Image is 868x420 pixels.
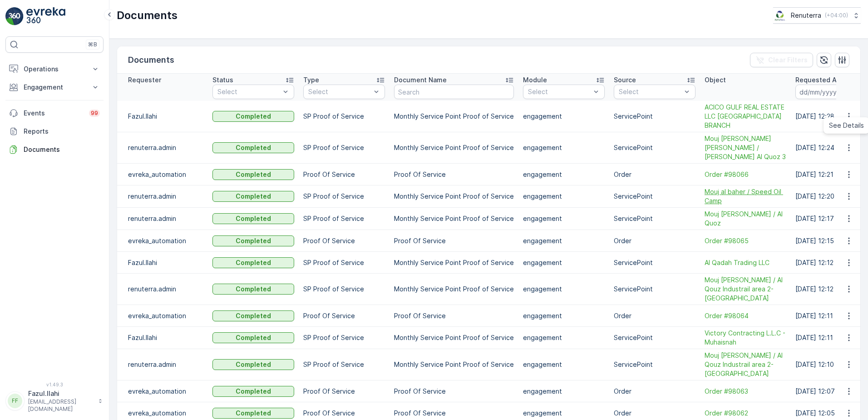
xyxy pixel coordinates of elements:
[24,109,84,118] p: Events
[236,360,271,369] p: Completed
[390,349,518,380] td: Monthly Service Point Proof of Service
[791,11,821,20] p: Renuterra
[619,87,681,96] p: Select
[609,208,700,230] td: ServicePoint
[705,409,786,418] a: Order #98062
[236,285,271,294] p: Completed
[518,349,609,380] td: engagement
[299,101,390,132] td: SP Proof of Service
[609,349,700,380] td: ServicePoint
[212,235,294,246] button: Completed
[394,85,514,99] input: Search
[705,311,786,320] a: Order #98064
[5,78,104,96] button: Engagement
[390,327,518,349] td: Monthly Service Point Proof of Service
[609,305,700,327] td: Order
[518,380,609,402] td: engagement
[705,103,786,130] a: ACICO GULF REAL ESTATE LLC DUBAI BRANCH
[705,236,786,245] a: Order #98065
[390,230,518,252] td: Proof Of Service
[773,7,861,24] button: Renuterra(+04:00)
[24,65,85,74] p: Operations
[299,327,390,349] td: SP Proof of Service
[768,55,808,65] p: Clear Filters
[299,380,390,402] td: Proof Of Service
[24,83,85,92] p: Engagement
[236,409,271,418] p: Completed
[609,380,700,402] td: Order
[5,122,104,140] a: Reports
[705,329,786,347] a: Victory Contracting L.L.C - Muhaisnah
[394,75,447,85] p: Document Name
[705,387,786,396] a: Order #98063
[705,275,786,303] span: Mouj [PERSON_NAME] / Al Qouz Industrail area 2-[GEOGRAPHIC_DATA]
[750,53,813,67] button: Clear Filters
[705,351,786,378] a: Mouj al baher / Al Qouz Industrail area 2-Al Quoz
[795,85,858,99] input: dd/mm/yyyy
[5,7,24,25] img: logo
[236,387,271,396] p: Completed
[212,257,294,268] button: Completed
[390,185,518,208] td: Monthly Service Point Proof of Service
[128,75,161,85] p: Requester
[390,380,518,402] td: Proof Of Service
[705,351,786,378] span: Mouj [PERSON_NAME] / Al Qouz Industrail area 2-[GEOGRAPHIC_DATA]
[117,101,208,132] td: Fazul.Ilahi
[299,305,390,327] td: Proof Of Service
[5,140,104,159] a: Documents
[518,327,609,349] td: engagement
[117,327,208,349] td: Fazul.Ilahi
[128,54,174,66] p: Documents
[518,252,609,274] td: engagement
[705,187,786,205] span: Mouj al baher / Speed Oil Camp
[117,132,208,164] td: renuterra.admin
[212,332,294,343] button: Completed
[705,170,786,179] a: Order #98066
[609,132,700,164] td: ServicePoint
[795,75,839,85] p: Requested At
[390,274,518,305] td: Monthly Service Point Proof of Service
[236,333,271,342] p: Completed
[212,142,294,153] button: Completed
[5,382,104,387] span: v 1.49.3
[117,349,208,380] td: renuterra.admin
[523,75,547,85] p: Module
[518,185,609,208] td: engagement
[705,75,726,85] p: Object
[705,210,786,228] span: Mouj [PERSON_NAME] / Al Quoz
[117,230,208,252] td: evreka_automation
[236,258,271,267] p: Completed
[705,134,786,161] a: Mouj al baher AB camp / AB CAMP Al Quoz 3
[303,75,319,85] p: Type
[390,208,518,230] td: Monthly Service Point Proof of Service
[609,327,700,349] td: ServicePoint
[308,87,371,96] p: Select
[117,305,208,327] td: evreka_automation
[829,121,864,130] span: See Details
[299,349,390,380] td: SP Proof of Service
[705,275,786,303] a: Mouj al baher / Al Qouz Industrail area 2-Al Quoz
[299,208,390,230] td: SP Proof of Service
[299,230,390,252] td: Proof Of Service
[609,230,700,252] td: Order
[212,359,294,370] button: Completed
[117,164,208,185] td: evreka_automation
[518,132,609,164] td: engagement
[236,112,271,121] p: Completed
[236,170,271,179] p: Completed
[117,380,208,402] td: evreka_automation
[609,164,700,185] td: Order
[5,60,104,78] button: Operations
[518,208,609,230] td: engagement
[28,398,94,413] p: [EMAIL_ADDRESS][DOMAIN_NAME]
[705,103,786,130] span: ACICO GULF REAL ESTATE LLC [GEOGRAPHIC_DATA] BRANCH
[390,305,518,327] td: Proof Of Service
[8,394,22,408] div: FF
[117,274,208,305] td: renuterra.admin
[390,132,518,164] td: Monthly Service Point Proof of Service
[217,87,280,96] p: Select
